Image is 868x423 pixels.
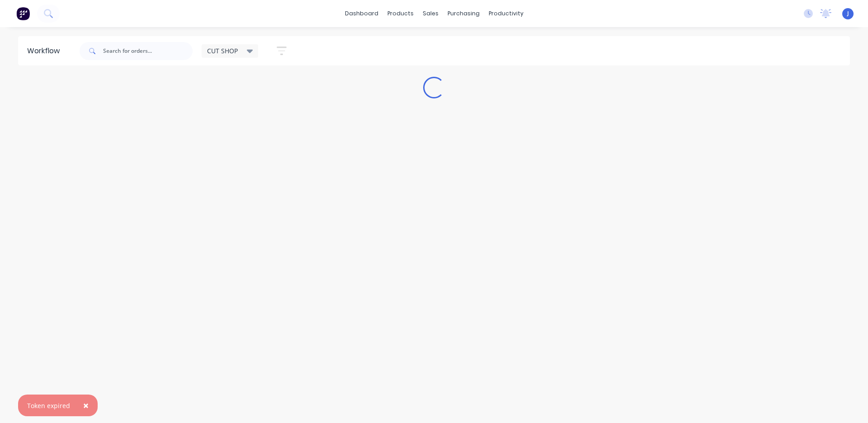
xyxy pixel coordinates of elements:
[16,7,30,20] img: Factory
[74,395,98,416] button: Close
[443,7,484,20] div: purchasing
[484,7,528,20] div: productivity
[103,42,193,60] input: Search for orders...
[207,46,238,56] span: CUT SHOP
[847,9,849,18] span: J
[418,7,443,20] div: sales
[340,7,383,20] a: dashboard
[27,46,64,56] div: Workflow
[27,401,70,410] div: Token expired
[83,399,89,412] span: ×
[383,7,418,20] div: products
